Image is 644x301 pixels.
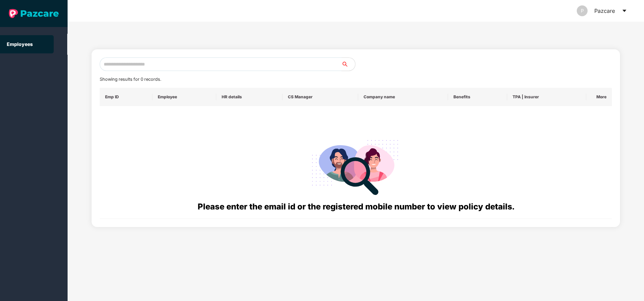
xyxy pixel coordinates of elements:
[282,88,358,106] th: CS Manager
[152,88,217,106] th: Employee
[198,202,514,211] span: Please enter the email id or the registered mobile number to view policy details.
[100,77,161,82] span: Showing results for 0 records.
[341,57,355,71] button: search
[341,61,355,67] span: search
[100,88,152,106] th: Emp ID
[507,88,586,106] th: TPA | Insurer
[622,8,627,14] span: caret-down
[216,88,282,106] th: HR details
[307,132,404,200] img: svg+xml;base64,PHN2ZyB4bWxucz0iaHR0cDovL3d3dy53My5vcmcvMjAwMC9zdmciIHdpZHRoPSIyODgiIGhlaWdodD0iMj...
[7,41,33,47] a: Employees
[581,5,584,16] span: P
[586,88,612,106] th: More
[358,88,448,106] th: Company name
[448,88,507,106] th: Benefits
